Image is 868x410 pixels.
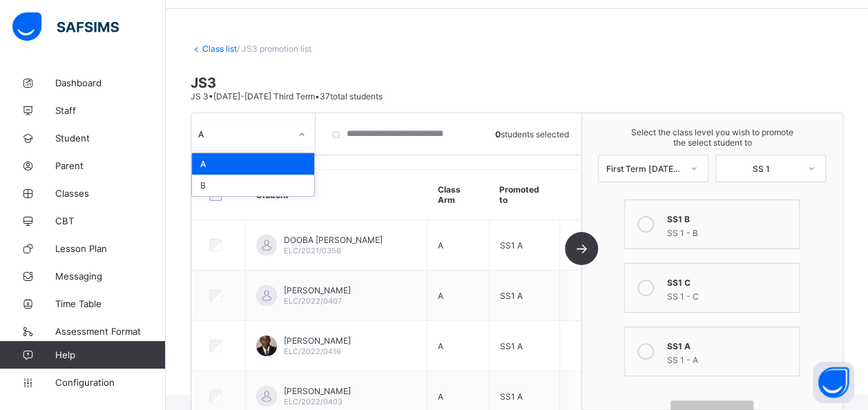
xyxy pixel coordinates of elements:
[191,91,383,101] span: JS 3 • [DATE]-[DATE] Third Term • 37 total students
[246,170,427,220] th: Student
[666,338,792,351] div: SS1 A
[55,326,166,337] span: Assessment Format
[191,75,843,91] span: JS3
[438,340,443,351] span: A
[284,296,342,306] span: ELC/2022/0407
[438,290,443,300] span: A
[55,215,166,226] span: CBT
[438,240,443,250] span: A
[495,128,501,139] b: 0
[55,349,165,360] span: Help
[284,386,351,396] span: [PERSON_NAME]
[202,43,237,54] a: Class list
[55,188,166,199] span: Classes
[55,298,166,309] span: Time Table
[192,175,314,196] div: B
[500,340,523,351] span: SS1 A
[55,243,166,254] span: Lesson Plan
[55,377,165,388] span: Configuration
[500,391,523,401] span: SS1 A
[596,127,829,148] span: Select the class level you wish to promote the select student to
[666,224,792,238] div: SS 1 - B
[198,128,290,139] div: A
[438,391,443,401] span: A
[666,288,792,302] div: SS 1 - C
[284,246,341,255] span: ELC/2021/0356
[12,12,119,41] img: safsims
[284,335,351,346] span: [PERSON_NAME]
[606,163,682,173] div: First Term [DATE]-[DATE]
[813,362,854,403] button: Open asap
[55,160,166,171] span: Parent
[192,153,314,175] div: A
[723,163,799,173] div: SS 1
[284,285,351,295] span: [PERSON_NAME]
[500,240,523,250] span: SS1 A
[284,235,383,245] span: DOOBA [PERSON_NAME]
[666,274,792,288] div: SS1 C
[237,43,311,54] span: / JS3 promotion list
[284,346,341,356] span: ELC/2022/0416
[495,128,569,139] span: students selected
[500,290,523,300] span: SS1 A
[489,170,559,220] th: Promoted to
[55,271,166,282] span: Messaging
[284,397,343,407] span: ELC/2022/0403
[55,133,166,144] span: Student
[427,170,489,220] th: Class Arm
[55,105,166,116] span: Staff
[666,351,792,365] div: SS 1 - A
[55,77,166,88] span: Dashboard
[666,211,792,224] div: SS1 B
